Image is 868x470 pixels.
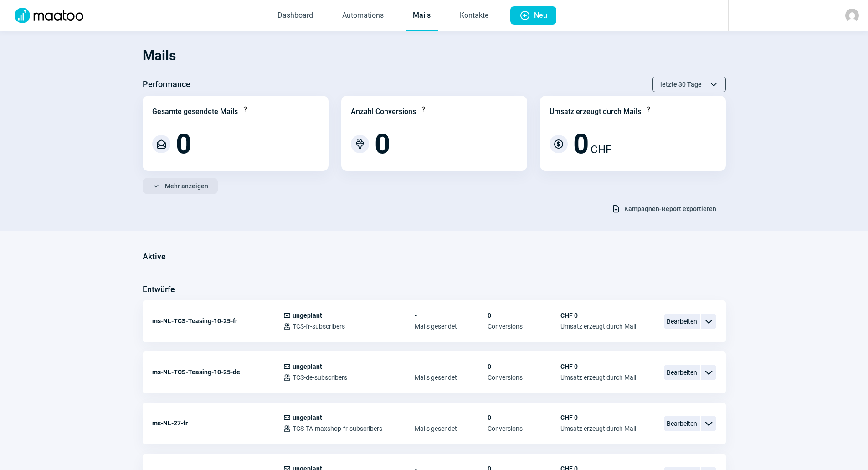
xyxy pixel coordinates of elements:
div: Gesamte gesendete Mails [152,106,238,117]
span: Conversions [488,425,560,432]
div: ms-NL-TCS-Teasing-10-25-fr [152,312,283,330]
h3: Entwürfe [143,282,175,297]
h3: Aktive [143,249,166,264]
span: - [415,414,488,421]
span: ungeplant [293,312,322,319]
button: Mehr anzeigen [143,178,218,194]
h3: Performance [143,77,190,92]
span: 0 [573,130,589,158]
span: CHF 0 [560,414,636,421]
span: Mails gesendet [415,374,488,381]
span: Bearbeiten [664,314,700,329]
a: Dashboard [270,1,320,31]
span: - [415,312,488,319]
span: ungeplant [293,363,322,370]
span: Umsatz erzeugt durch Mail [560,323,636,330]
span: TCS-de-subscribers [293,374,347,381]
button: Neu [510,6,556,25]
a: Automations [335,1,391,31]
span: CHF 0 [560,312,636,319]
a: Kontakte [452,1,496,31]
span: Mails gesendet [415,425,488,432]
span: Bearbeiten [664,416,700,431]
span: TCS-fr-subscribers [293,323,345,330]
span: letzte 30 Tage [660,77,702,92]
span: 0 [488,312,560,319]
div: ms-NL-27-fr [152,414,283,432]
span: Conversions [488,374,560,381]
h1: Mails [143,40,726,71]
span: Umsatz erzeugt durch Mail [560,425,636,432]
div: Anzahl Conversions [351,106,416,117]
span: Umsatz erzeugt durch Mail [560,374,636,381]
span: Mails gesendet [415,323,488,330]
span: - [415,363,488,370]
span: CHF 0 [560,363,636,370]
span: CHF [591,141,611,158]
img: avatar [845,9,859,22]
button: Kampagnen-Report exportieren [602,201,726,217]
span: 0 [375,130,390,158]
span: Mehr anzeigen [165,179,208,193]
span: TCS-TA-maxshop-fr-subscribers [293,425,382,432]
span: Conversions [488,323,560,330]
div: Umsatz erzeugt durch Mails [550,106,641,117]
span: Kampagnen-Report exportieren [624,201,716,216]
span: 0 [176,130,191,158]
span: 0 [488,363,560,370]
span: Neu [534,6,547,25]
span: Bearbeiten [664,365,700,380]
img: Logo [9,8,89,23]
span: 0 [488,414,560,421]
div: ms-NL-TCS-Teasing-10-25-de [152,363,283,381]
span: ungeplant [293,414,322,421]
a: Mails [406,1,438,31]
